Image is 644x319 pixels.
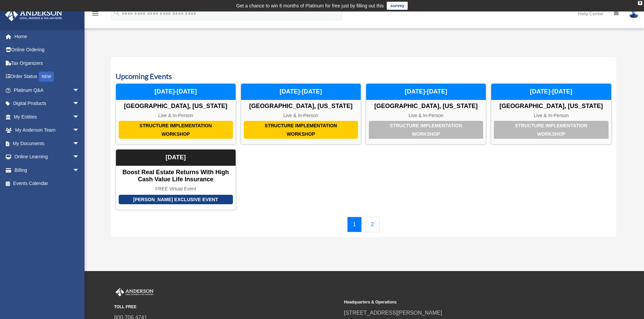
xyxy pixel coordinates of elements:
small: TOLL FREE [114,303,339,311]
i: menu [91,9,99,18]
a: Structure Implementation Workshop [GEOGRAPHIC_DATA], [US_STATE] Live & In-Person [DATE]-[DATE] [241,83,361,144]
a: menu [91,12,99,18]
a: My Anderson Teamarrow_drop_down [5,124,90,137]
a: 2 [365,217,380,232]
a: Structure Implementation Workshop [GEOGRAPHIC_DATA], [US_STATE] Live & In-Person [DATE]-[DATE] [491,83,611,144]
div: [DATE] [116,150,236,166]
span: arrow_drop_down [73,163,86,177]
div: Live & In-Person [241,113,361,118]
div: Live & In-Person [366,113,486,118]
small: Headquarters & Operations [344,299,569,306]
span: arrow_drop_down [73,97,86,111]
span: arrow_drop_down [73,83,86,97]
div: [DATE]-[DATE] [241,84,361,100]
a: Billingarrow_drop_down [5,163,90,177]
div: [GEOGRAPHIC_DATA], [US_STATE] [366,103,486,110]
img: User Pic [629,8,639,18]
a: Online Ordering [5,43,90,57]
div: [DATE]-[DATE] [491,84,611,100]
a: Structure Implementation Workshop [GEOGRAPHIC_DATA], [US_STATE] Live & In-Person [DATE]-[DATE] [366,83,486,144]
i: search [113,9,120,17]
img: Anderson Advisors Platinum Portal [3,8,64,21]
div: Structure Implementation Workshop [369,121,483,139]
div: NEW [39,72,54,82]
a: Order StatusNEW [5,70,90,84]
div: [DATE]-[DATE] [116,84,236,100]
div: Structure Implementation Workshop [494,121,608,139]
a: Tax Organizers [5,56,90,70]
a: Platinum Q&Aarrow_drop_down [5,83,90,97]
a: [PERSON_NAME] Exclusive Event Boost Real Estate Returns with High Cash Value Life Insurance FREE ... [116,149,236,210]
span: arrow_drop_down [73,150,86,164]
div: [PERSON_NAME] Exclusive Event [119,195,233,205]
span: arrow_drop_down [73,137,86,151]
div: Structure Implementation Workshop [244,121,358,139]
a: survey [387,2,408,10]
div: Live & In-Person [491,113,611,118]
div: [GEOGRAPHIC_DATA], [US_STATE] [491,103,611,110]
div: close [638,1,642,5]
a: [STREET_ADDRESS][PERSON_NAME] [344,310,442,316]
a: Online Learningarrow_drop_down [5,150,90,164]
div: Get a chance to win 6 months of Platinum for free just by filling out this [236,2,384,10]
img: Anderson Advisors Platinum Portal [114,288,155,297]
div: [DATE]-[DATE] [366,84,486,100]
div: Boost Real Estate Returns with High Cash Value Life Insurance [116,169,236,183]
a: Events Calendar [5,177,86,190]
a: My Entitiesarrow_drop_down [5,110,90,124]
a: My Documentsarrow_drop_down [5,137,90,150]
div: [GEOGRAPHIC_DATA], [US_STATE] [241,103,361,110]
div: FREE Virtual Event [116,186,236,192]
a: 1 [347,217,362,232]
a: Structure Implementation Workshop [GEOGRAPHIC_DATA], [US_STATE] Live & In-Person [DATE]-[DATE] [116,83,236,144]
h3: Upcoming Events [116,71,612,82]
div: Live & In-Person [116,113,236,118]
div: Structure Implementation Workshop [119,121,233,139]
span: arrow_drop_down [73,110,86,124]
a: Home [5,30,90,43]
div: [GEOGRAPHIC_DATA], [US_STATE] [116,103,236,110]
a: Digital Productsarrow_drop_down [5,97,90,110]
span: arrow_drop_down [73,124,86,137]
